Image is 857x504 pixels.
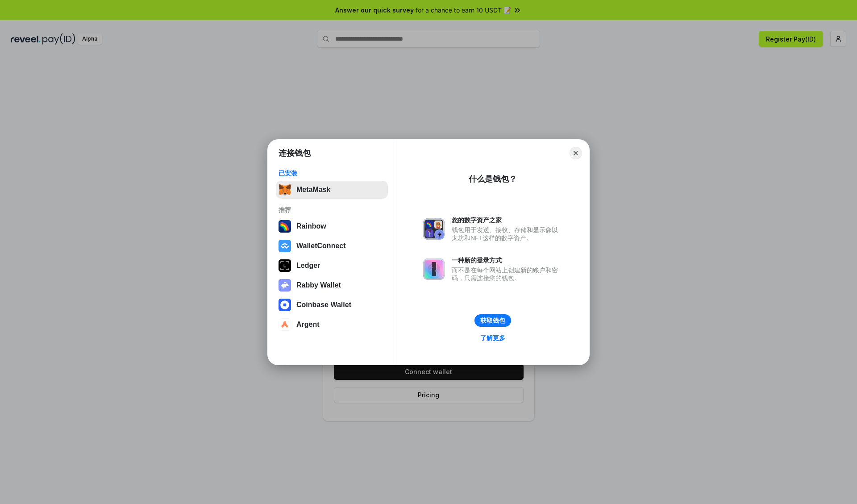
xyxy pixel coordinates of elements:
[276,181,388,199] button: MetaMask
[279,318,291,331] img: svg+xml,%3Csvg%20width%3D%2228%22%20height%3D%2228%22%20viewBox%3D%220%200%2028%2028%22%20fill%3D...
[296,262,320,270] div: Ledger
[279,220,291,233] img: svg+xml,%3Csvg%20width%3D%22120%22%20height%3D%22120%22%20viewBox%3D%220%200%20120%20120%22%20fil...
[296,242,346,250] div: WalletConnect
[452,216,562,224] div: 您的数字资产之家
[296,186,330,194] div: MetaMask
[276,316,388,333] button: Argent
[423,258,445,280] img: svg+xml,%3Csvg%20xmlns%3D%22http%3A%2F%2Fwww.w3.org%2F2000%2Fsvg%22%20fill%3D%22none%22%20viewBox...
[296,281,341,289] div: Rabby Wallet
[276,276,388,294] button: Rabby Wallet
[276,296,388,314] button: Coinbase Wallet
[279,183,291,196] img: svg+xml,%3Csvg%20fill%3D%22none%22%20height%3D%2233%22%20viewBox%3D%220%200%2035%2033%22%20width%...
[279,279,291,292] img: svg+xml,%3Csvg%20xmlns%3D%22http%3A%2F%2Fwww.w3.org%2F2000%2Fsvg%22%20fill%3D%22none%22%20viewBox...
[452,266,562,282] div: 而不是在每个网站上创建新的账户和密码，只需连接您的钱包。
[296,301,351,309] div: Coinbase Wallet
[296,222,326,230] div: Rainbow
[480,317,505,325] div: 获取钱包
[279,206,385,214] div: 推荐
[475,332,511,344] a: 了解更多
[480,334,505,342] div: 了解更多
[279,169,385,177] div: 已安装
[474,314,511,327] button: 获取钱包
[296,321,320,329] div: Argent
[279,259,291,272] img: svg+xml,%3Csvg%20xmlns%3D%22http%3A%2F%2Fwww.w3.org%2F2000%2Fsvg%22%20width%3D%2228%22%20height%3...
[279,240,291,252] img: svg+xml,%3Csvg%20width%3D%2228%22%20height%3D%2228%22%20viewBox%3D%220%200%2028%2028%22%20fill%3D...
[279,299,291,311] img: svg+xml,%3Csvg%20width%3D%2228%22%20height%3D%2228%22%20viewBox%3D%220%200%2028%2028%22%20fill%3D...
[452,256,562,264] div: 一种新的登录方式
[279,148,311,158] h1: 连接钱包
[570,147,582,159] button: Close
[423,218,445,240] img: svg+xml,%3Csvg%20xmlns%3D%22http%3A%2F%2Fwww.w3.org%2F2000%2Fsvg%22%20fill%3D%22none%22%20viewBox...
[276,217,388,235] button: Rainbow
[276,237,388,255] button: WalletConnect
[452,226,562,242] div: 钱包用于发送、接收、存储和显示像以太坊和NFT这样的数字资产。
[276,257,388,275] button: Ledger
[469,174,517,184] div: 什么是钱包？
